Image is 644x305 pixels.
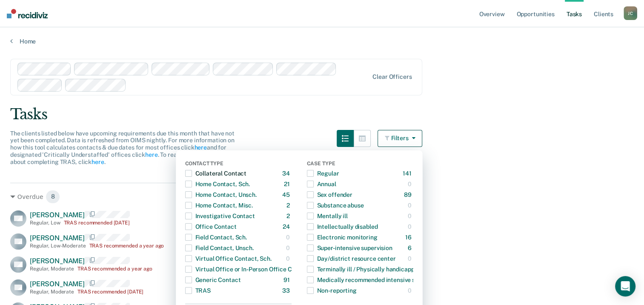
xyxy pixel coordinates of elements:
div: Clear officers [372,73,412,81]
div: J C [624,6,637,20]
div: 0 [408,220,413,233]
div: Field Contact, Unsch. [185,241,254,255]
div: Regular , Low [30,220,60,226]
div: Mentally ill [307,209,348,223]
div: Home Contact, Sch. [185,177,250,191]
div: Open Intercom Messenger [615,276,635,296]
div: 21 [284,177,292,191]
div: TRAS recommended [DATE] [64,220,130,226]
img: Recidiviz [7,9,48,18]
div: 34 [282,167,292,180]
div: Non-reporting [307,284,357,297]
div: Office Contact [185,220,237,233]
a: here [92,158,104,165]
div: 6 [408,241,413,255]
div: Home Contact, Misc. [185,199,253,212]
div: TRAS recommended a year ago [89,243,164,249]
div: Substance abuse [307,199,364,212]
div: Contact Type [185,161,292,168]
div: TRAS recommended a year ago [77,266,152,272]
span: 8 [46,190,60,204]
span: [PERSON_NAME] [30,234,85,242]
div: Regular , Moderate [30,289,74,295]
div: 45 [282,188,292,201]
div: Regular [307,167,339,180]
div: Terminally ill / Physically handicapped [307,262,421,276]
div: Virtual Office Contact, Sch. [185,252,272,265]
div: Intellectually disabled [307,220,378,233]
span: [PERSON_NAME] [30,211,85,219]
div: 2 [286,209,292,223]
div: 0 [286,241,292,255]
div: Generic Contact [185,273,241,287]
span: [PERSON_NAME] [30,257,85,265]
a: Home [10,37,634,45]
button: Filters [378,130,423,147]
div: Collateral Contact [185,167,246,180]
div: Regular , Low-Moderate [30,243,86,249]
div: 89 [404,188,413,201]
div: Medically recommended intensive supervision [307,273,444,287]
button: JC [624,6,637,20]
div: TRAS recommended [DATE] [77,289,143,295]
div: Sex offender [307,188,352,201]
div: Case Type [307,161,413,168]
div: 141 [403,167,413,180]
div: Electronic monitoring [307,230,378,244]
div: Regular , Moderate [30,266,74,272]
div: Annual [307,177,336,191]
div: 91 [283,273,292,287]
div: Home Contact, Unsch. [185,188,257,201]
div: 16 [405,230,413,244]
div: TRAS [185,284,211,297]
div: 24 [283,220,292,233]
div: 0 [408,199,413,212]
div: Field Contact, Sch. [185,230,247,244]
div: 33 [282,284,292,297]
div: 0 [286,230,292,244]
div: Investigative Contact [185,209,255,223]
div: Virtual Office or In-Person Office Contact [185,262,310,276]
div: 0 [408,252,413,265]
div: Tasks [10,106,634,123]
div: 0 [408,284,413,297]
div: 2 [286,199,292,212]
div: 0 [408,177,413,191]
a: here [145,151,157,158]
div: 0 [408,209,413,223]
span: [PERSON_NAME] [30,280,85,288]
div: Day/district resource center [307,252,396,265]
div: 0 [286,252,292,265]
div: Super-intensive supervision [307,241,392,255]
a: here [194,144,206,151]
div: Overdue 8 [10,190,422,204]
span: The clients listed below have upcoming requirements due this month that have not yet been complet... [10,130,235,165]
